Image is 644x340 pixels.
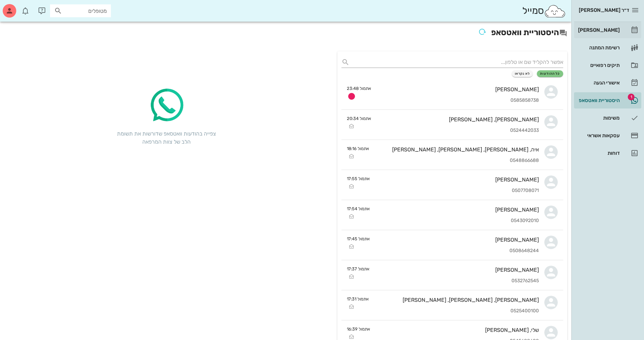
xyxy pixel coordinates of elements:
div: [PERSON_NAME] [375,237,539,243]
small: אתמול 17:54 [347,205,370,212]
a: [PERSON_NAME] [574,22,641,38]
img: SmileCloud logo [544,4,566,18]
small: אתמול 20:34 [347,115,371,122]
span: כל ההודעות [540,72,560,76]
h2: היסטוריית וואטסאפ [4,26,567,41]
div: 0525400100 [374,308,539,314]
div: 0532762545 [375,278,539,284]
a: תיקים רפואיים [574,57,641,73]
span: תג [20,5,24,9]
div: היסטוריית וואטסאפ [577,98,620,103]
a: עסקאות אשראי [574,127,641,144]
small: אתמול 17:31 [347,296,369,302]
small: אתמול 17:45 [347,236,370,242]
input: אפשר להקליד שם או טלפון... [352,57,563,68]
div: רשימת המתנה [577,45,620,50]
small: אתמול 23:48 [347,85,371,92]
a: משימות [574,110,641,126]
div: איה, [PERSON_NAME], [PERSON_NAME], [PERSON_NAME] [375,146,539,153]
span: לא נקראו [515,72,530,76]
img: whatsapp-icon.2ee8d5f3.png [146,85,187,126]
small: אתמול 16:39 [347,326,370,332]
div: [PERSON_NAME] [577,27,620,33]
a: אישורי הגעה [574,75,641,91]
div: 0524442033 [377,128,539,133]
div: אישורי הגעה [577,80,620,86]
div: 0507708071 [375,188,539,194]
div: תיקים רפואיים [577,63,620,68]
div: [PERSON_NAME] [375,176,539,183]
div: צפייה בהודעות וואטסאפ שדורשות את תשומת הלב של צוות המרפאה [116,130,217,146]
div: [PERSON_NAME] [375,207,539,213]
div: [PERSON_NAME] [375,267,539,273]
div: 0585858738 [377,98,539,103]
button: לא נקראו [512,70,533,77]
div: [PERSON_NAME], [PERSON_NAME] [377,116,539,123]
div: [PERSON_NAME], [PERSON_NAME], [PERSON_NAME] [374,297,539,303]
div: סמייל [522,4,566,18]
div: עסקאות אשראי [577,133,620,138]
div: דוחות [577,150,620,156]
div: 0543092010 [375,218,539,224]
a: תגהיסטוריית וואטסאפ [574,92,641,108]
div: [PERSON_NAME] [377,86,539,93]
div: משימות [577,115,620,121]
a: דוחות [574,145,641,161]
div: 0508648244 [375,248,539,254]
button: כל ההודעות [537,70,563,77]
small: אתמול 17:55 [347,175,370,182]
span: תג [628,94,635,100]
span: ד״ר [PERSON_NAME] [579,7,629,13]
small: אתמול 18:16 [347,145,369,152]
div: 0548866688 [375,158,539,164]
a: רשימת המתנה [574,40,641,56]
small: אתמול 17:37 [347,266,369,272]
div: שלי, [PERSON_NAME] [376,327,539,333]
